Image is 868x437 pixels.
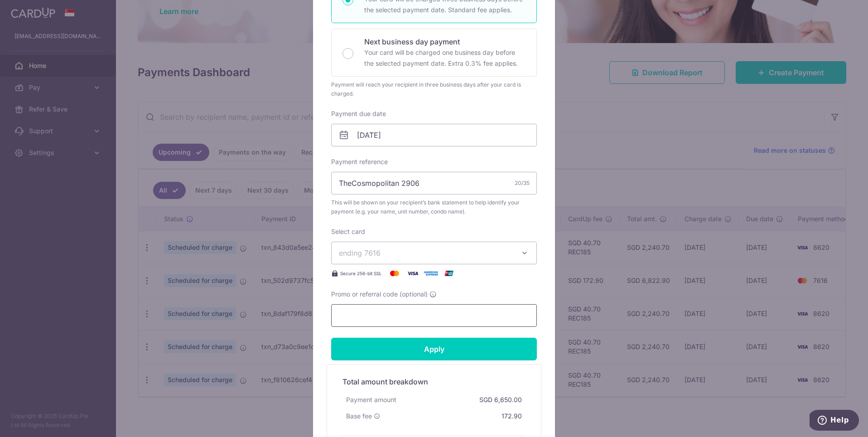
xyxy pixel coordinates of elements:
span: This will be shown on your recipient’s bank statement to help identify your payment (e.g. your na... [331,198,537,216]
img: Visa [404,268,422,279]
button: ending 7616 [331,242,537,264]
span: Base fee [346,412,372,421]
div: 20/35 [515,179,530,188]
label: Payment reference [331,157,388,166]
input: DD / MM / YYYY [331,124,537,146]
span: ending 7616 [339,248,381,257]
img: UnionPay [440,268,458,279]
iframe: Opens a widget where you can find more information [810,410,859,432]
div: 172.90 [498,408,526,424]
img: American Express [422,268,440,279]
span: Promo or referral code (optional) [331,290,428,299]
label: Payment due date [331,109,386,118]
p: Next business day payment [364,36,526,47]
span: Secure 256-bit SSL [340,270,382,277]
div: Payment will reach your recipient in three business days after your card is charged. [331,80,537,98]
input: Apply [331,338,537,360]
div: SGD 6,650.00 [476,392,526,408]
h5: Total amount breakdown [342,376,526,387]
label: Select card [331,227,365,236]
img: Mastercard [386,268,404,279]
div: Payment amount [342,392,400,408]
p: Your card will be charged one business day before the selected payment date. Extra 0.3% fee applies. [364,47,526,69]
